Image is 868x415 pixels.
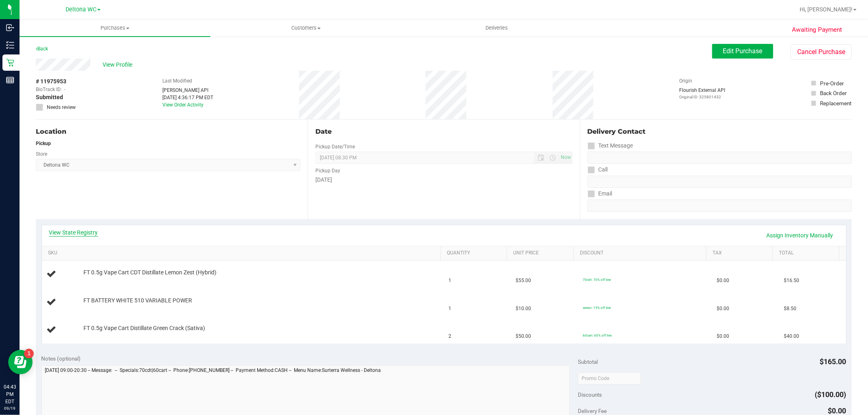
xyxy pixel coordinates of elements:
[679,77,692,85] label: Origin
[578,387,602,402] span: Discounts
[83,297,192,304] span: FT BATTERY WHITE 510 VARIABLE POWER
[36,127,300,137] div: Location
[6,41,14,49] inline-svg: Inventory
[578,359,598,365] span: Subtotal
[815,390,846,399] span: ($100.00)
[8,350,33,374] iframe: Resource center
[6,76,14,84] inline-svg: Reports
[36,150,47,158] label: Store
[588,164,608,176] label: Call
[828,406,846,415] span: $0.00
[588,140,633,152] label: Text Message
[36,93,63,102] span: Submitted
[66,6,96,13] span: Deltona WC
[20,24,210,32] span: Purchases
[588,152,852,164] input: Format: (999) 999-9999
[712,44,773,59] button: Edit Purchase
[791,44,852,60] button: Cancel Purchase
[4,405,16,411] p: 09/19
[6,24,14,32] inline-svg: Inbound
[162,77,192,85] label: Last Modified
[820,89,847,97] div: Back Order
[820,99,851,107] div: Replacement
[516,277,531,285] span: $55.00
[48,250,437,256] a: SKU
[83,324,205,332] span: FT 0.5g Vape Cart Distillate Green Crack (Sativa)
[449,305,452,313] span: 1
[36,86,62,93] span: BioTrack ID:
[580,250,703,256] a: Discount
[162,102,203,108] a: View Order Activity
[717,332,729,340] span: $0.00
[64,86,65,93] span: -
[20,20,210,37] a: Purchases
[779,250,836,256] a: Total
[820,357,846,366] span: $165.00
[588,188,612,200] label: Email
[36,77,66,86] span: # 11975953
[784,332,799,340] span: $40.00
[6,59,14,67] inline-svg: Retail
[578,408,607,414] span: Delivery Fee
[679,94,725,100] p: Original ID: 325801432
[315,176,572,184] div: [DATE]
[103,61,135,69] span: View Profile
[449,332,452,340] span: 2
[717,305,729,313] span: $0.00
[447,250,504,256] a: Quantity
[588,176,852,188] input: Format: (999) 999-9999
[211,24,401,32] span: Customers
[578,372,641,385] input: Promo Code
[583,306,611,310] span: senior: 15% off line
[474,24,519,32] span: Deliveries
[315,143,355,150] label: Pickup Date/Time
[516,332,531,340] span: $50.00
[784,277,799,285] span: $16.50
[83,269,216,276] span: FT 0.5g Vape Cart CDT Distillate Lemon Zest (Hybrid)
[723,47,763,55] span: Edit Purchase
[800,6,853,13] span: Hi, [PERSON_NAME]!
[713,250,770,256] a: Tax
[315,167,340,174] label: Pickup Day
[583,278,611,282] span: 70cdt: 70% off line
[717,277,729,285] span: $0.00
[449,277,452,285] span: 1
[162,87,213,94] div: [PERSON_NAME] API
[24,349,34,359] iframe: Resource center unread badge
[49,228,98,237] a: View State Registry
[583,333,612,337] span: 60cart: 60% off line
[761,228,839,242] a: Assign Inventory Manually
[588,127,852,137] div: Delivery Contact
[516,305,531,313] span: $10.00
[401,20,592,37] a: Deliveries
[514,250,571,256] a: Unit Price
[36,46,48,52] a: Back
[315,127,572,137] div: Date
[679,87,725,100] div: Flourish External API
[47,104,76,111] span: Needs review
[4,383,16,405] p: 04:43 PM EDT
[42,355,81,362] span: Notes (optional)
[820,79,844,87] div: Pre-Order
[36,141,51,146] strong: Pickup
[210,20,401,37] a: Customers
[162,94,213,101] div: [DATE] 4:36:17 PM EDT
[792,25,842,35] span: Awaiting Payment
[784,305,796,313] span: $8.50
